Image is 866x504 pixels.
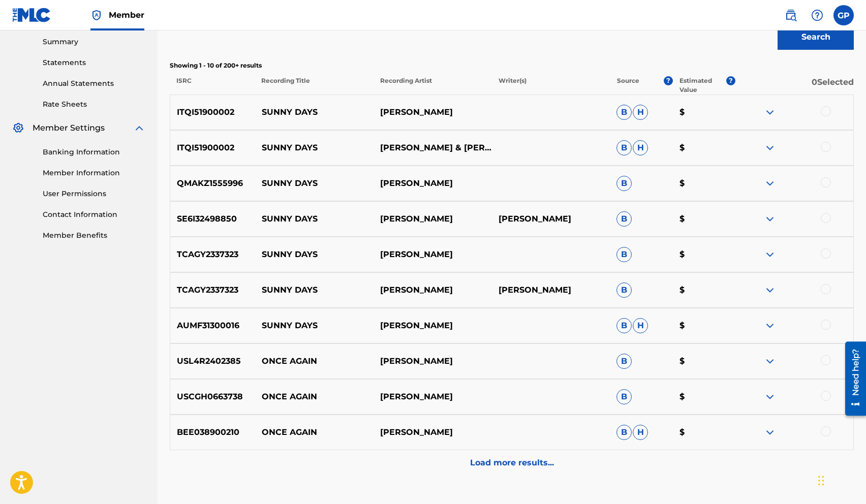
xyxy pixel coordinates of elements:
[616,318,632,333] span: B
[617,76,639,94] p: Source
[781,5,801,25] a: Public Search
[170,61,854,70] p: Showing 1 - 10 of 200+ results
[785,9,797,21] img: search
[491,76,610,94] p: Writer(s)
[672,177,735,190] p: $
[818,465,824,496] div: Drag
[255,142,374,154] p: SUNNY DAYS
[811,9,823,21] img: help
[255,426,374,438] p: ONCE AGAIN
[170,142,255,154] p: ITQI51900002
[43,188,145,199] a: User Permissions
[170,248,255,261] p: TCAGY2337323
[616,176,632,191] span: B
[764,391,776,403] img: expand
[616,425,632,440] span: B
[255,213,374,225] p: SUNNY DAYS
[255,248,374,261] p: SUNNY DAYS
[672,213,735,225] p: $
[43,57,145,68] a: Statements
[33,122,105,134] span: Member Settings
[374,320,492,332] p: [PERSON_NAME]
[170,426,255,438] p: BEE038900210
[43,230,145,241] a: Member Benefits
[633,318,648,333] span: H
[43,209,145,220] a: Contact Information
[133,122,145,134] img: expand
[374,284,492,296] p: [PERSON_NAME]
[373,76,491,94] p: Recording Artist
[374,106,492,118] p: [PERSON_NAME]
[764,177,776,190] img: expand
[12,122,24,134] img: Member Settings
[672,284,735,296] p: $
[170,76,255,94] p: ISRC
[838,337,866,419] iframe: Resource Center
[679,76,726,94] p: Estimated Value
[374,248,492,261] p: [PERSON_NAME]
[616,282,632,298] span: B
[255,76,373,94] p: Recording Title
[764,426,776,438] img: expand
[170,213,255,225] p: SE6I32498850
[255,355,374,367] p: ONCE AGAIN
[672,106,735,118] p: $
[374,213,492,225] p: [PERSON_NAME]
[12,8,51,22] img: MLC Logo
[616,354,632,369] span: B
[807,5,827,25] div: Help
[672,248,735,261] p: $
[633,425,648,440] span: H
[374,391,492,403] p: [PERSON_NAME]
[43,147,145,157] a: Banking Information
[664,76,673,85] span: ?
[616,211,632,227] span: B
[170,106,255,118] p: ITQI51900002
[170,391,255,403] p: USCGH0663738
[255,177,374,190] p: SUNNY DAYS
[90,9,103,21] img: Top Rightsholder
[616,247,632,262] span: B
[255,284,374,296] p: SUNNY DAYS
[764,106,776,118] img: expand
[170,355,255,367] p: USL4R2402385
[491,284,610,296] p: [PERSON_NAME]
[833,5,854,25] div: User Menu
[764,320,776,332] img: expand
[616,389,632,404] span: B
[633,140,648,155] span: H
[491,213,610,225] p: [PERSON_NAME]
[43,78,145,89] a: Annual Statements
[672,320,735,332] p: $
[815,455,866,504] iframe: Chat Widget
[170,177,255,190] p: QMAKZ1555996
[170,284,255,296] p: TCAGY2337323
[374,142,492,154] p: [PERSON_NAME] & [PERSON_NAME]
[672,426,735,438] p: $
[672,142,735,154] p: $
[764,355,776,367] img: expand
[255,320,374,332] p: SUNNY DAYS
[672,355,735,367] p: $
[109,9,144,21] span: Member
[43,37,145,47] a: Summary
[374,177,492,190] p: [PERSON_NAME]
[726,76,735,85] span: ?
[764,142,776,154] img: expand
[43,168,145,178] a: Member Information
[255,106,374,118] p: SUNNY DAYS
[255,391,374,403] p: ONCE AGAIN
[170,320,255,332] p: AUMF31300016
[735,76,854,94] p: 0 Selected
[764,213,776,225] img: expand
[43,99,145,110] a: Rate Sheets
[633,105,648,120] span: H
[764,284,776,296] img: expand
[470,457,554,469] p: Load more results...
[374,355,492,367] p: [PERSON_NAME]
[374,426,492,438] p: [PERSON_NAME]
[672,391,735,403] p: $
